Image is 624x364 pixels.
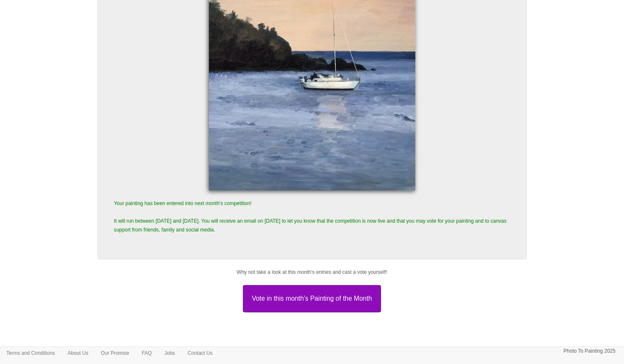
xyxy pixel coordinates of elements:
a: Our Promise [94,347,135,359]
iframe: fb:like Facebook Social Plugin [287,321,337,333]
a: FAQ [136,347,158,359]
button: Vote in this month's Painting of the Month [243,285,381,312]
a: About Us [61,347,94,359]
a: Vote in this month's Painting of the Month [97,285,527,312]
p: Photo To Painting 2025 [564,347,616,356]
a: Jobs [158,347,181,359]
p: Your painting has been entered into next month's competition! It will run between [DATE] and [DAT... [106,191,519,243]
a: Contact Us [181,347,219,359]
p: Why not take a look at this month's entries and cast a vote yourself! [97,268,527,277]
